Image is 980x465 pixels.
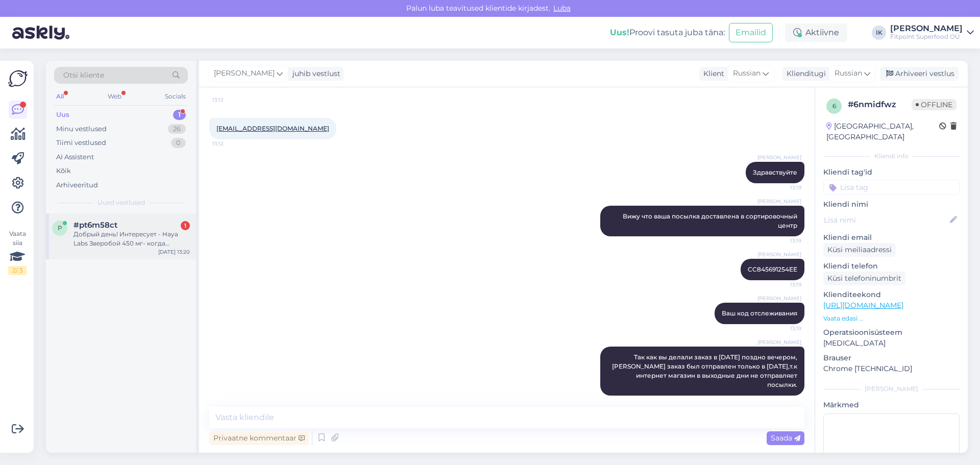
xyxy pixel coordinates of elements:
[823,353,960,363] p: Brauser
[763,325,801,332] span: 13:19
[823,314,960,323] p: Vaata edasi ...
[890,33,963,41] div: Fitpoint Superfood OÜ
[612,353,799,388] span: Так как вы делали заказ в [DATE] поздно вечером,[PERSON_NAME] заказ был отправлен только в [DATE]...
[56,166,71,176] div: Kõik
[890,25,963,33] div: [PERSON_NAME]
[835,68,862,79] span: Russian
[824,214,948,226] input: Lisa nimi
[288,68,340,79] div: juhib vestlust
[8,229,27,275] div: Vaata siia
[168,124,186,134] div: 26
[912,99,957,110] span: Offline
[54,90,66,103] div: All
[823,301,903,310] a: [URL][DOMAIN_NAME]
[58,224,62,232] span: p
[623,212,799,229] span: Вижу что ваша посылка доставлена в сортировочный центр
[757,154,801,161] span: [PERSON_NAME]
[890,25,974,41] a: [PERSON_NAME]Fitpoint Superfood OÜ
[56,180,98,190] div: Arhiveeritud
[826,121,939,142] div: [GEOGRAPHIC_DATA], [GEOGRAPHIC_DATA]
[763,396,801,404] span: 13:21
[823,400,960,410] p: Märkmed
[171,138,186,148] div: 0
[823,199,960,210] p: Kliendi nimi
[872,26,886,40] div: IK
[733,68,761,79] span: Russian
[823,289,960,300] p: Klienditeekond
[56,138,106,148] div: Tiimi vestlused
[163,90,188,103] div: Socials
[848,99,912,111] div: # 6nmidfwz
[56,152,94,162] div: AI Assistent
[610,28,629,37] b: Uus!
[785,23,847,42] div: Aktiivne
[757,338,801,346] span: [PERSON_NAME]
[763,184,801,191] span: 13:19
[106,90,124,103] div: Web
[8,266,27,275] div: 2 / 3
[823,152,960,161] div: Kliendi info
[832,102,836,110] span: 6
[748,265,797,273] span: CC845691254EE
[216,125,329,132] a: [EMAIL_ADDRESS][DOMAIN_NAME]
[158,248,190,256] div: [DATE] 13:20
[823,232,960,243] p: Kliendi email
[97,198,145,207] span: Uued vestlused
[181,221,190,230] div: 1
[823,327,960,338] p: Operatsioonisüsteem
[699,68,724,79] div: Klient
[823,167,960,178] p: Kliendi tag'id
[771,433,800,443] span: Saada
[757,295,801,302] span: [PERSON_NAME]
[729,23,773,42] button: Emailid
[757,198,801,205] span: [PERSON_NAME]
[823,363,960,374] p: Chrome [TECHNICAL_ID]
[56,110,69,120] div: Uus
[56,124,107,134] div: Minu vestlused
[212,140,251,148] span: 13:12
[823,243,896,257] div: Küsi meiliaadressi
[8,69,28,88] img: Askly Logo
[763,237,801,244] span: 13:19
[763,281,801,288] span: 13:19
[753,168,797,176] span: Здравствуйте
[823,272,905,285] div: Küsi telefoninumbrit
[782,68,826,79] div: Klienditugi
[757,251,801,258] span: [PERSON_NAME]
[880,67,959,81] div: Arhiveeri vestlus
[823,261,960,272] p: Kliendi telefon
[823,384,960,394] div: [PERSON_NAME]
[823,180,960,195] input: Lisa tag
[823,338,960,349] p: [MEDICAL_DATA]
[550,4,574,13] span: Luba
[212,96,251,104] span: 13:12
[63,70,104,81] span: Otsi kliente
[73,230,190,248] div: Добрый день! Интересует - Haya Labs Зверобой 450 мг- когда ожидаете?
[610,27,725,39] div: Proovi tasuta juba täna:
[214,68,275,79] span: [PERSON_NAME]
[722,309,797,317] span: Ваш код отслеживания
[209,431,309,445] div: Privaatne kommentaar
[173,110,186,120] div: 1
[73,221,117,230] span: #pt6m58ct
